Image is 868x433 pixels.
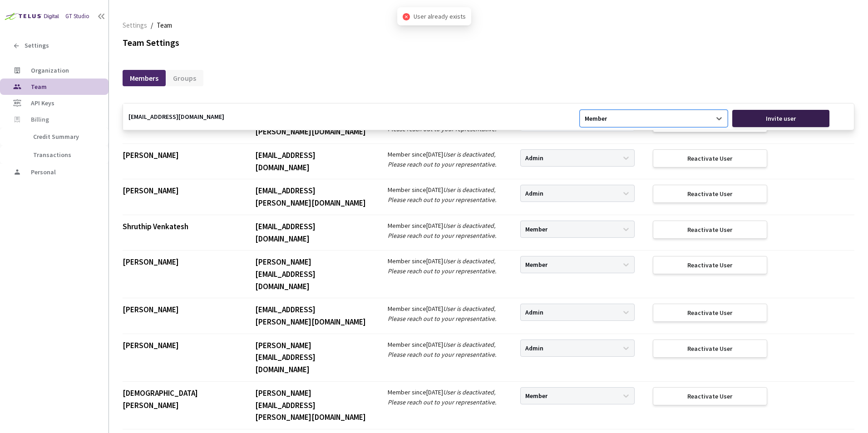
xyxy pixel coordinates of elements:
[687,226,732,233] div: Reactivate User
[388,387,502,407] div: Member since [DATE]
[388,340,496,359] i: User is deactivated, Please reach out to your representative.
[255,221,370,245] div: [EMAIL_ADDRESS][DOMAIN_NAME]
[123,149,237,162] div: [PERSON_NAME]
[388,388,496,406] i: User is deactivated, Please reach out to your representative.
[123,103,580,130] input: Enter an email you’d want to send an invite to
[388,221,496,240] i: User is deactivated, Please reach out to your representative.
[687,155,732,162] div: Reactivate User
[31,116,49,123] span: Billing
[31,83,47,91] span: Team
[65,12,89,21] div: GT Studio
[255,304,370,328] div: [EMAIL_ADDRESS][PERSON_NAME][DOMAIN_NAME]
[388,340,502,359] div: Member since [DATE]
[388,256,502,276] div: Member since [DATE]
[687,345,732,352] div: Reactivate User
[388,149,502,169] div: Member since [DATE]
[687,261,732,269] div: Reactivate User
[403,13,410,20] span: close-circle
[388,304,502,324] div: Member since [DATE]
[255,185,370,209] div: [EMAIL_ADDRESS][PERSON_NAME][DOMAIN_NAME]
[388,115,496,133] i: User is deactivated, Please reach out to your representative.
[25,42,49,49] span: Settings
[157,20,172,31] span: Team
[151,20,153,31] li: /
[123,221,237,233] div: Shruthip Venkatesh
[166,70,203,86] div: Groups
[31,99,54,107] span: API Keys
[123,185,237,197] div: [PERSON_NAME]
[687,190,732,197] div: Reactivate User
[123,256,237,268] div: [PERSON_NAME]
[687,393,732,400] div: Reactivate User
[123,70,166,86] div: Members
[33,151,71,159] span: Transactions
[123,340,237,352] div: [PERSON_NAME]
[123,20,147,31] span: Settings
[123,387,237,411] div: [DEMOGRAPHIC_DATA][PERSON_NAME]
[687,309,732,316] div: Reactivate User
[123,36,854,49] div: Team Settings
[255,256,370,292] div: [PERSON_NAME][EMAIL_ADDRESS][DOMAIN_NAME]
[33,133,79,141] span: Credit Summary
[388,221,502,241] div: Member since [DATE]
[766,115,796,122] div: Invite user
[255,340,370,376] div: [PERSON_NAME][EMAIL_ADDRESS][DOMAIN_NAME]
[123,304,237,316] div: [PERSON_NAME]
[255,149,370,173] div: [EMAIL_ADDRESS][DOMAIN_NAME]
[388,185,502,205] div: Member since [DATE]
[585,114,607,123] div: Member
[31,66,69,74] span: Organization
[121,20,149,30] a: Settings
[414,11,466,21] span: User already exists
[31,168,56,176] span: Personal
[255,387,370,423] div: [PERSON_NAME][EMAIL_ADDRESS][PERSON_NAME][DOMAIN_NAME]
